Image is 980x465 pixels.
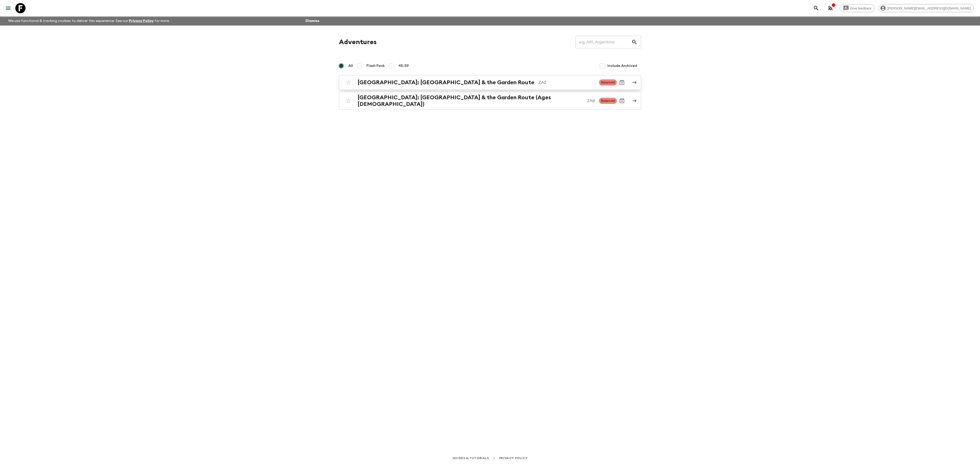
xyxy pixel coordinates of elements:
[587,98,595,104] p: ZAB
[452,455,489,461] a: Guides & Tutorials
[848,6,874,10] span: Give feedback
[358,94,583,107] h2: [GEOGRAPHIC_DATA]: [GEOGRAPHIC_DATA] & the Garden Route (Ages [DEMOGRAPHIC_DATA])
[599,79,617,85] span: Balanced
[538,79,595,85] p: ZA2
[840,4,875,12] a: Give feedback
[348,63,353,68] span: All
[304,17,321,25] button: Dismiss
[617,77,627,88] button: Archive
[879,4,974,12] div: [PERSON_NAME][EMAIL_ADDRESS][DOMAIN_NAME]
[398,63,409,68] span: 45-59
[358,79,534,86] h2: [GEOGRAPHIC_DATA]: [GEOGRAPHIC_DATA] & the Garden Route
[339,37,377,47] h1: Adventures
[3,3,13,13] button: menu
[575,35,631,49] input: e.g. AR1, Argentina
[6,16,172,26] p: We use functional & tracking cookies to deliver this experience. See our for more.
[811,3,821,13] button: search adventures
[607,63,637,68] span: Include Archived
[499,455,528,461] a: Privacy Policy
[339,75,641,90] a: [GEOGRAPHIC_DATA]: [GEOGRAPHIC_DATA] & the Garden RouteZA2BalancedArchive
[339,92,641,110] a: [GEOGRAPHIC_DATA]: [GEOGRAPHIC_DATA] & the Garden Route (Ages [DEMOGRAPHIC_DATA])ZABBalancedArchive
[617,96,627,106] button: Archive
[885,6,974,10] span: [PERSON_NAME][EMAIL_ADDRESS][DOMAIN_NAME]
[599,98,617,104] span: Balanced
[366,63,385,68] span: Flash Pack
[129,19,154,23] a: Privacy Policy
